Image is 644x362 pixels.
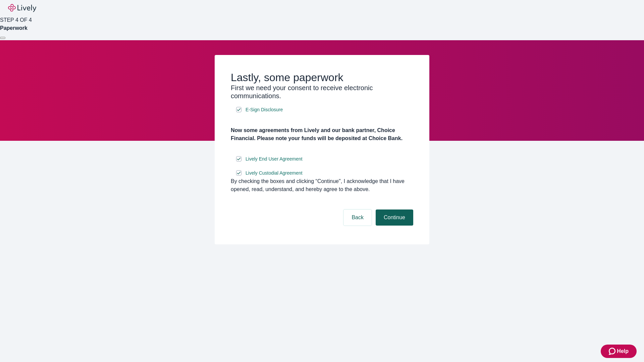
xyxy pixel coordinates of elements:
div: By checking the boxes and clicking “Continue", I acknowledge that I have opened, read, understand... [231,177,413,193]
h3: First we need your consent to receive electronic communications. [231,84,413,100]
button: Zendesk support iconHelp [601,345,637,358]
img: Lively [8,4,36,12]
svg: Zendesk support icon [609,347,617,355]
button: Back [343,209,372,226]
a: e-sign disclosure document [244,155,304,163]
span: E-Sign Disclosure [246,106,283,113]
a: e-sign disclosure document [244,169,304,177]
button: Continue [376,209,413,226]
a: e-sign disclosure document [244,106,284,114]
h2: Lastly, some paperwork [231,71,413,84]
span: Lively Custodial Agreement [246,170,303,177]
span: Help [617,347,629,355]
span: Lively End User Agreement [246,156,303,163]
h4: Now some agreements from Lively and our bank partner, Choice Financial. Please note your funds wi... [231,126,413,142]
